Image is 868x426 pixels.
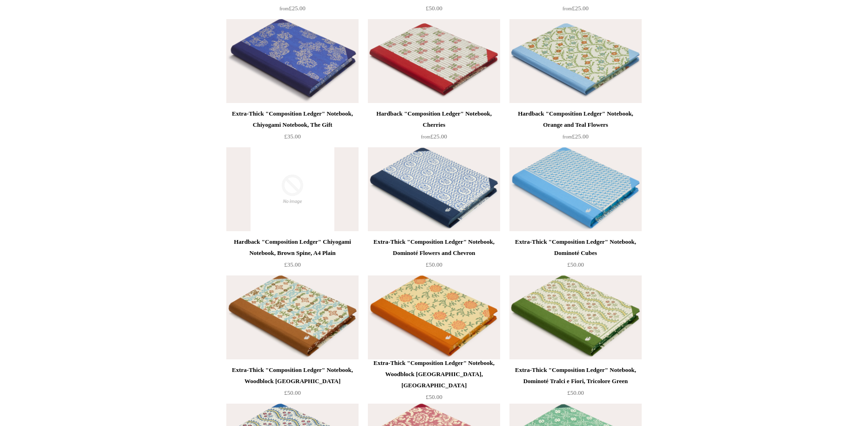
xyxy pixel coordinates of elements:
img: Extra-Thick "Composition Ledger" Notebook, Woodblock Piedmont [226,275,359,359]
a: Hardback "Composition Ledger" Notebook, Orange and Teal Flowers Hardback "Composition Ledger" Not... [509,19,642,103]
a: Extra-Thick "Composition Ledger" Notebook, Dominoté Flowers and Chevron Extra-Thick "Composition ... [368,147,500,231]
span: from [279,6,289,11]
div: Extra-Thick "Composition Ledger" Notebook, Chiyogami Notebook, The Gift [229,108,356,131]
div: Hardback "Composition Ledger" Chiyogami Notebook, Brown Spine, A4 Plain [229,236,356,259]
img: Extra-Thick "Composition Ledger" Notebook, Chiyogami Notebook, The Gift [226,19,359,103]
div: Extra-Thick "Composition Ledger" Notebook, Dominoté Cubes [512,236,639,259]
span: £25.00 [279,5,305,12]
img: no-image-2048-a2addb12_grande.gif [226,147,359,231]
span: £50.00 [426,5,442,12]
img: Extra-Thick "Composition Ledger" Notebook, Dominoté Tralci e Fiori, Tricolore Green [509,275,642,359]
a: Extra-Thick "Composition Ledger" Notebook, Dominoté Tralci e Fiori, Tricolore Green Extra-Thick "... [509,275,642,359]
span: £35.00 [284,133,301,140]
a: Hardback "Composition Ledger" Notebook, Orange and Teal Flowers from£25.00 [509,108,642,146]
span: £50.00 [284,389,301,396]
a: Extra-Thick "Composition Ledger" Notebook, Dominoté Tralci e Fiori, Tricolore Green £50.00 [509,364,642,403]
div: Hardback "Composition Ledger" Notebook, Cherries [370,108,498,131]
span: £50.00 [567,389,584,396]
a: Hardback "Composition Ledger" Chiyogami Notebook, Brown Spine, A4 Plain £35.00 [226,236,359,275]
a: Extra-Thick "Composition Ledger" Notebook, Woodblock Piedmont Extra-Thick "Composition Ledger" No... [226,275,359,359]
a: Extra-Thick "Composition Ledger" Notebook, Dominoté Cubes Extra-Thick "Composition Ledger" Notebo... [509,147,642,231]
span: from [563,134,572,139]
a: Extra-Thick "Composition Ledger" Notebook, Chiyogami Notebook, The Gift Extra-Thick "Composition ... [226,19,359,103]
img: Hardback "Composition Ledger" Notebook, Cherries [368,19,500,103]
a: Hardback "Composition Ledger" Notebook, Cherries from£25.00 [368,108,500,146]
div: Extra-Thick "Composition Ledger" Notebook, Woodblock [GEOGRAPHIC_DATA] [229,364,356,387]
a: Extra-Thick "Composition Ledger" Notebook, Dominoté Flowers and Chevron £50.00 [368,236,500,275]
img: Extra-Thick "Composition Ledger" Notebook, Woodblock Sicily, Orange [368,275,500,359]
a: Extra-Thick "Composition Ledger" Notebook, Woodblock Sicily, Orange Extra-Thick "Composition Ledg... [368,275,500,359]
img: Extra-Thick "Composition Ledger" Notebook, Dominoté Cubes [509,147,642,231]
a: Extra-Thick "Composition Ledger" Notebook, Woodblock [GEOGRAPHIC_DATA] £50.00 [226,364,359,403]
div: Extra-Thick "Composition Ledger" Notebook, Dominoté Tralci e Fiori, Tricolore Green [512,364,639,387]
div: Hardback "Composition Ledger" Notebook, Orange and Teal Flowers [512,108,639,131]
span: £50.00 [426,261,442,268]
a: Extra-Thick "Composition Ledger" Notebook, Chiyogami Notebook, The Gift £35.00 [226,108,359,146]
a: Extra-Thick "Composition Ledger" Notebook, Dominoté Cubes £50.00 [509,236,642,275]
span: £50.00 [426,393,442,400]
div: Extra-Thick "Composition Ledger" Notebook, Dominoté Flowers and Chevron [370,236,498,259]
img: Hardback "Composition Ledger" Notebook, Orange and Teal Flowers [509,19,642,103]
a: Extra-Thick "Composition Ledger" Notebook, Woodblock [GEOGRAPHIC_DATA], [GEOGRAPHIC_DATA] £50.00 [368,357,500,403]
span: £25.00 [563,133,589,140]
span: from [563,6,572,11]
span: £25.00 [563,5,589,12]
span: £35.00 [284,261,301,268]
span: £25.00 [421,133,447,140]
span: £50.00 [567,261,584,268]
a: Hardback "Composition Ledger" Notebook, Cherries Hardback "Composition Ledger" Notebook, Cherries [368,19,500,103]
span: from [421,134,430,139]
img: Extra-Thick "Composition Ledger" Notebook, Dominoté Flowers and Chevron [368,147,500,231]
div: Extra-Thick "Composition Ledger" Notebook, Woodblock [GEOGRAPHIC_DATA], [GEOGRAPHIC_DATA] [370,357,498,391]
